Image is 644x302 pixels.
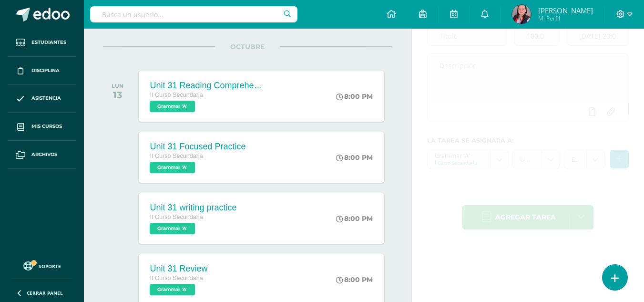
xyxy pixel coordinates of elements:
span: Mis cursos [31,123,62,130]
span: II Curso Secundaria [150,153,203,159]
a: Examen Bimestral (15.0%) [564,150,604,168]
span: Asistencia [31,94,61,102]
input: Título [428,27,506,45]
a: Mis cursos [8,113,76,141]
span: Grammar 'A' [150,101,195,112]
span: II Curso Secundaria [150,275,203,281]
span: II Curso Secundaria [150,92,203,98]
img: 971a63f0969e82a2766b7be78845d464.png [512,5,531,24]
span: Grammar 'A' [150,223,195,234]
input: Busca un usuario... [90,6,297,22]
span: OCTUBRE [215,42,280,51]
a: Grammar 'A'I Curso Secundaria [428,150,509,168]
div: Unit 31 Review [150,264,207,274]
a: Asistencia [8,85,76,113]
div: Grammar 'A' [435,150,483,159]
span: Estudiantes [31,39,66,46]
span: [PERSON_NAME] [538,6,593,15]
input: Fecha de entrega [567,27,628,45]
div: Unit 31 writing practice [150,203,236,213]
span: Unidad 4 [520,150,534,168]
input: Puntos máximos [515,27,559,45]
div: 13 [112,89,123,101]
span: Cerrar panel [27,290,63,296]
span: II Curso Secundaria [150,214,203,220]
span: Mi Perfil [538,14,593,22]
span: Soporte [39,263,61,270]
span: Archivos [31,151,57,158]
span: Grammar 'A' [150,284,195,295]
div: Unit 31 Reading Comprehension [150,81,264,91]
div: LUN [112,83,123,89]
span: Examen Bimestral (15.0%) [572,150,579,168]
div: 8:00 PM [336,153,373,162]
div: 8:00 PM [336,214,373,223]
span: Disciplina [31,67,60,74]
a: Disciplina [8,57,76,85]
span: Grammar 'A' [150,162,195,173]
a: Unidad 4 [513,150,560,168]
div: Unit 31 Focused Practice [150,142,245,152]
span: Agregar tarea [495,206,556,229]
a: Soporte [11,259,72,272]
div: 8:00 PM [336,275,373,284]
div: 8:00 PM [336,92,373,101]
div: I Curso Secundaria [435,159,483,166]
a: Estudiantes [8,29,76,57]
a: Archivos [8,141,76,169]
label: La tarea se asignará a: [427,137,629,144]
